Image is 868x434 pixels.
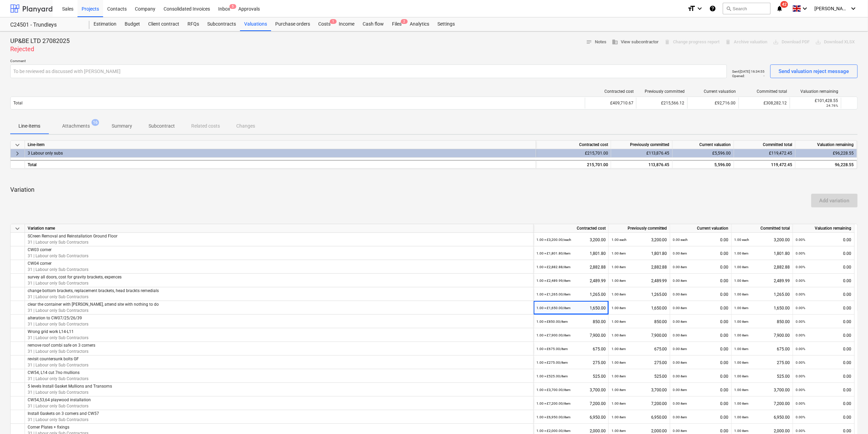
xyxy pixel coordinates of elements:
div: 3,200.00 [734,233,790,247]
button: View subcontractor [609,37,662,47]
div: 7,900.00 [612,328,667,342]
small: 0.00 item [673,374,687,378]
div: 850.00 [734,315,790,329]
div: Current valuation [673,141,734,149]
a: Settings [433,17,459,31]
small: 1.00 × £675.00 / item [536,347,568,351]
small: 1.00 item [612,361,626,364]
div: 675.00 [612,342,667,356]
small: 1.00 × £2,000.00 / item [536,429,571,433]
small: 1.00 item [734,251,749,255]
span: keyboard_arrow_down [13,141,22,149]
div: 0.00 [796,274,852,288]
p: 31 | Labour only Sub Contractors [28,362,88,368]
p: Opened : [732,74,745,78]
div: 275.00 [734,356,790,370]
div: 0.00 [673,260,729,274]
p: CW54, L14 cut 7no mullions [28,370,88,376]
small: 1.00 × £525.00 / item [536,374,568,378]
div: 215,701.00 [539,161,608,169]
div: 6,950.00 [612,410,667,424]
small: 1.00 × £1,801.80 / item [536,251,571,255]
div: 7,200.00 [612,396,667,410]
div: 0.00 [796,410,852,424]
small: 1.00 × £1,265.00 / item [536,292,571,296]
p: 31 | Labour only Sub Contractors [28,390,112,395]
p: 31 | Labour only Sub Contractors [28,267,88,273]
div: 2,882.88 [536,260,606,274]
small: 0.00% [796,361,806,364]
small: 1.00 × £7,200.00 / item [536,402,571,405]
span: View subcontractor [612,38,659,46]
span: [PERSON_NAME] [815,6,849,11]
small: 0.00% [796,238,806,242]
div: 3,700.00 [536,383,606,397]
p: Wrong grid work L14-L11 [28,329,88,335]
div: Valuations [240,17,271,31]
small: 1.00 item [734,265,749,269]
p: 31 | Labour only Sub Contractors [28,403,91,409]
div: 7,200.00 [536,396,606,410]
div: £119,472.45 [734,149,796,158]
div: RFQs [183,17,203,31]
small: 0.00% [796,251,806,255]
div: 2,882.88 [612,260,667,274]
div: 119,472.45 [734,160,796,169]
a: Estimation [89,17,121,31]
p: Install Gaskets on 3 corners and CW57 [28,411,99,417]
div: Current valuation [690,89,736,94]
p: Rejected [10,45,70,53]
div: 3,200.00 [612,233,667,247]
div: 1,265.00 [536,287,606,301]
div: 5,596.00 [675,161,731,169]
span: Notes [586,38,606,46]
small: 0.00% [796,388,806,392]
small: 0.00% [796,265,806,269]
p: 31 | Labour only Sub Contractors [28,240,117,245]
p: 31 | Labour only Sub Contractors [28,417,99,423]
small: 1.00 × £6,950.00 / item [536,415,571,419]
p: Variation [10,186,858,194]
div: 96,228.55 [798,161,854,169]
a: Subcontracts [203,17,240,31]
a: Costs1 [314,17,335,31]
a: Analytics [406,17,433,31]
div: Line-item [25,141,536,149]
p: SCreen Removal and Reinstallation Ground Floor [28,233,117,239]
div: 6,950.00 [536,410,606,424]
i: keyboard_arrow_down [696,4,704,13]
small: 0.00% [796,333,806,337]
p: Sent : [732,69,740,74]
small: 0.00% [796,306,806,310]
div: Current valuation [670,224,732,233]
small: 1.00 item [612,402,626,405]
small: 1.00 item [612,388,626,392]
p: CW03 corner [28,247,88,253]
small: 0.00% [796,374,806,378]
button: Notes [583,37,609,47]
div: 0.00 [673,342,729,356]
div: Purchase orders [271,17,314,31]
div: 7,900.00 [536,328,606,342]
div: 0.00 [673,287,729,301]
p: Comment [10,59,727,64]
p: Attachments [62,122,90,130]
div: Costs [314,17,335,31]
i: Knowledge base [709,4,716,13]
div: £92,716.00 [687,98,739,108]
i: keyboard_arrow_down [801,4,809,13]
div: 275.00 [612,356,667,370]
div: 0.00 [673,246,729,260]
div: 1,801.80 [536,246,606,260]
small: 1.00 item [734,415,749,419]
a: Income [335,17,359,31]
div: 1,650.00 [536,301,606,315]
div: 2,882.88 [734,260,790,274]
small: 1.00 item [734,374,749,378]
div: 0.00 [673,356,729,370]
p: 31 | Labour only Sub Contractors [28,376,88,382]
